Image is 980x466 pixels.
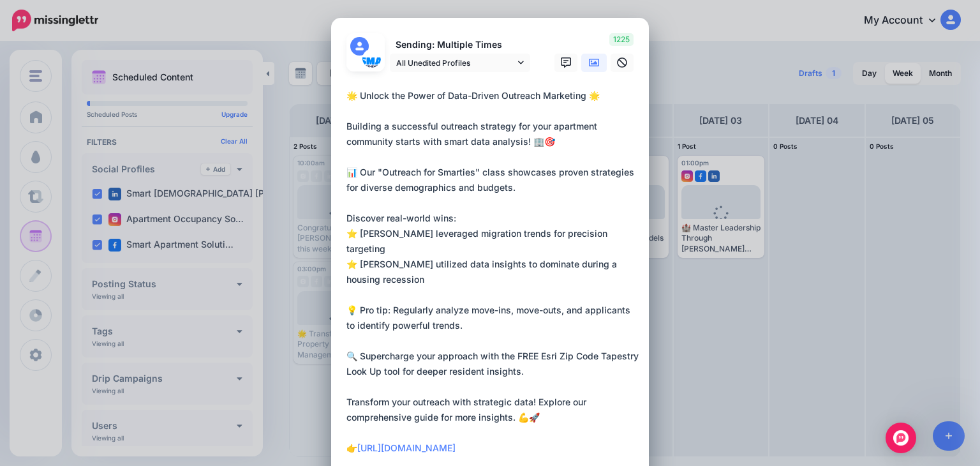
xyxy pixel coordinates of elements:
[350,37,369,56] img: user_default_image.png
[396,56,515,70] span: All Unedited Profiles
[390,38,530,52] p: Sending: Multiple Times
[390,54,530,72] a: All Unedited Profiles
[886,423,916,453] div: Open Intercom Messenger
[609,33,634,46] span: 1225
[362,49,381,68] img: 273388243_356788743117728_5079064472810488750_n-bsa130694.png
